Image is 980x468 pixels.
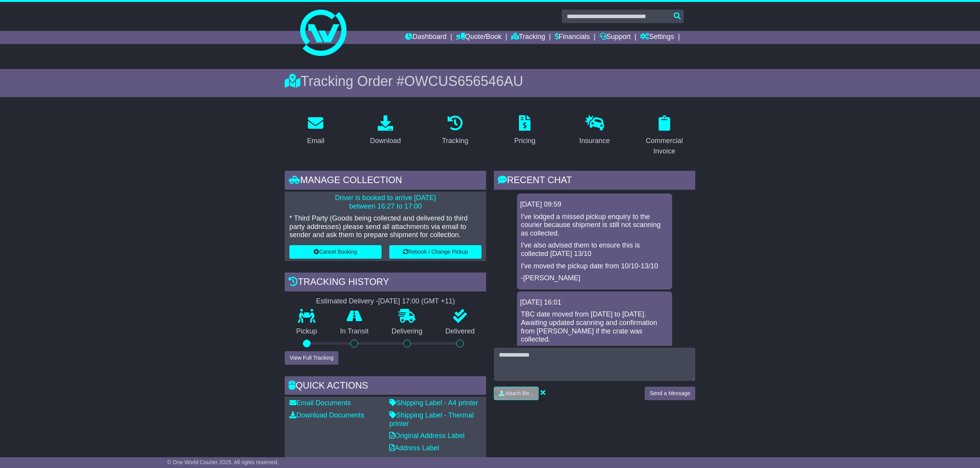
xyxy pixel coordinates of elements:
[285,376,486,397] div: Quick Actions
[389,411,474,428] a: Shipping Label - Thermal printer
[329,327,380,336] p: In Transit
[600,31,631,44] a: Support
[285,171,486,192] div: Manage collection
[389,399,478,407] a: Shipping Label - A4 printer
[289,245,382,259] button: Cancel Booking
[520,200,669,209] div: [DATE] 09:59
[285,327,329,336] p: Pickup
[640,31,674,44] a: Settings
[389,245,482,259] button: Rebook / Change Pickup
[289,214,482,239] p: * Third Party (Goods being collected and delivered to third party addresses) please send all atta...
[437,113,473,149] a: Tracking
[434,327,487,336] p: Delivered
[365,113,406,149] a: Download
[285,351,338,365] button: View Full Tracking
[389,432,465,439] a: Original Address Label
[579,136,610,146] div: Insurance
[389,444,439,452] a: Address Label
[442,136,468,146] div: Tracking
[289,399,351,407] a: Email Documents
[521,213,668,238] p: I've lodged a missed pickup enquiry to the courier because shipment is still not scanning as coll...
[289,411,364,419] a: Download Documents
[514,136,536,146] div: Pricing
[289,194,482,210] p: Driver is booked to arrive [DATE] between 16:27 to 17:00
[380,327,434,336] p: Delivering
[456,31,502,44] a: Quote/Book
[520,298,669,307] div: [DATE] 16:01
[285,273,486,293] div: Tracking history
[645,387,695,400] button: Send a Message
[404,73,523,89] span: OWCUS656546AU
[555,31,590,44] a: Financials
[167,459,279,465] span: © One World Courier 2025. All rights reserved.
[285,297,486,306] div: Estimated Delivery -
[285,73,695,89] div: Tracking Order #
[521,262,668,271] p: I've moved the pickup date from 10/10-13/10
[405,31,446,44] a: Dashboard
[378,297,455,306] div: [DATE] 17:00 (GMT +11)
[574,113,615,149] a: Insurance
[302,113,329,149] a: Email
[638,136,690,157] div: Commercial Invoice
[633,113,695,159] a: Commercial Invoice
[521,241,668,258] p: I've also advised them to ensure this is collected [DATE] 13/10
[511,31,545,44] a: Tracking
[307,136,324,146] div: Email
[370,136,401,146] div: Download
[521,274,668,283] p: -[PERSON_NAME]
[494,171,695,192] div: RECENT CHAT
[509,113,541,149] a: Pricing
[521,310,668,343] p: TBC date moved from [DATE] to [DATE]. Awaiting updated scanning and confirmation from [PERSON_NAM...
